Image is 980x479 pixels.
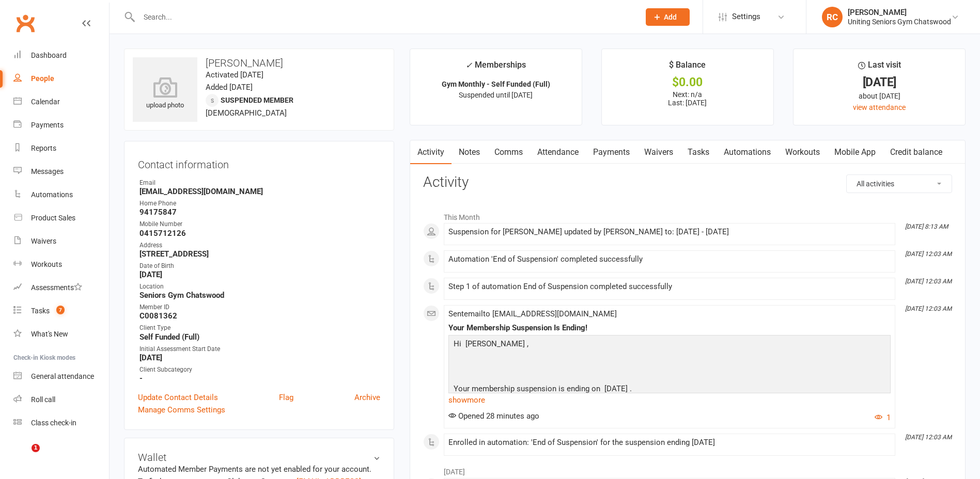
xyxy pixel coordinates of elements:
h3: [PERSON_NAME] [133,57,385,69]
a: Manage Comms Settings [138,404,225,416]
div: Assessments [31,283,82,292]
div: upload photo [133,77,197,111]
div: Mobile Number [139,219,380,229]
strong: [EMAIL_ADDRESS][DOMAIN_NAME] [139,187,380,196]
span: 1 [32,444,40,452]
a: Roll call [13,388,109,411]
div: General attendance [31,372,94,380]
div: Waivers [31,237,56,245]
strong: C0081362 [139,311,380,321]
div: Memberships [465,58,526,77]
a: General attendance kiosk mode [13,365,109,388]
i: [DATE] 12:03 AM [905,278,952,285]
div: Dashboard [31,51,67,59]
strong: Seniors Gym Chatswood [139,291,380,300]
span: [DEMOGRAPHIC_DATA] [206,108,287,118]
a: Automations [717,140,778,164]
span: Opened 28 minutes ago [448,411,539,421]
a: Comms [487,140,530,164]
a: Workouts [778,140,827,164]
a: Messages [13,160,109,183]
div: $0.00 [611,77,764,88]
div: Email [139,178,380,188]
a: Clubworx [12,10,38,36]
strong: [DATE] [139,353,380,362]
a: Dashboard [13,44,109,67]
div: Address [139,241,380,250]
div: What's New [31,330,68,338]
div: Reports [31,144,56,152]
span: 7 [56,306,65,314]
a: Payments [586,140,637,164]
li: This Month [423,206,952,223]
time: Activated [DATE] [206,70,263,79]
span: Add [664,13,677,21]
button: 1 [875,411,891,424]
div: Suspension for [PERSON_NAME] updated by [PERSON_NAME] to: [DATE] - [DATE] [448,228,891,236]
a: Attendance [530,140,586,164]
div: Your Membership Suspension Is Ending! [448,324,891,332]
input: Search... [136,10,632,24]
a: Flag [279,391,293,404]
a: view attendance [853,103,906,111]
a: Tasks 7 [13,299,109,323]
a: Workouts [13,253,109,276]
div: Date of Birth [139,261,380,271]
i: ✓ [465,60,472,70]
i: [DATE] 8:13 AM [905,223,948,230]
div: [DATE] [803,77,956,88]
a: Archive [354,391,380,404]
span: Sent email to [EMAIL_ADDRESS][DOMAIN_NAME] [448,309,617,318]
div: Uniting Seniors Gym Chatswood [848,17,951,26]
strong: [STREET_ADDRESS] [139,249,380,259]
span: Suspended member [221,96,293,104]
div: about [DATE] [803,90,956,102]
div: Product Sales [31,214,75,222]
strong: Self Funded (Full) [139,332,380,342]
div: Roll call [31,395,55,404]
div: Client Subcategory [139,365,380,375]
div: Client Type [139,323,380,333]
a: Waivers [13,230,109,253]
div: Member ID [139,302,380,312]
i: [DATE] 12:03 AM [905,305,952,312]
span: Settings [732,5,760,28]
i: [DATE] 12:03 AM [905,250,952,258]
a: Notes [452,140,487,164]
h3: Activity [423,174,952,190]
div: Location [139,282,380,292]
a: Calendar [13,90,109,114]
a: What's New [13,323,109,346]
a: Class kiosk mode [13,411,109,435]
strong: Gym Monthly - Self Funded (Full) [442,80,550,88]
a: Activity [410,140,452,164]
i: [DATE] 12:03 AM [905,434,952,441]
div: Class check-in [31,419,76,427]
p: Hi [PERSON_NAME] , [451,338,888,353]
div: Workouts [31,260,62,268]
div: Enrolled in automation: 'End of Suspension' for the suspension ending [DATE] [448,438,891,447]
div: Tasks [31,307,50,315]
a: People [13,67,109,90]
strong: 0415712126 [139,229,380,238]
a: Tasks [680,140,717,164]
strong: [DATE] [139,270,380,279]
a: Product Sales [13,206,109,230]
time: Added [DATE] [206,83,253,92]
div: Payments [31,121,64,129]
a: Mobile App [827,140,883,164]
div: Step 1 of automation End of Suspension completed successfully [448,282,891,291]
span: Suspended until [DATE] [459,91,533,99]
strong: 94175847 [139,207,380,217]
a: Reports [13,137,109,160]
div: $ Balance [669,58,706,77]
a: Assessments [13,276,109,299]
div: Messages [31,167,64,175]
button: Add [646,8,690,26]
div: Last visit [858,58,901,77]
a: Update Contact Details [138,391,218,404]
a: Credit balance [883,140,950,164]
a: Automations [13,183,109,206]
a: Waivers [637,140,680,164]
a: Payments [13,114,109,137]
